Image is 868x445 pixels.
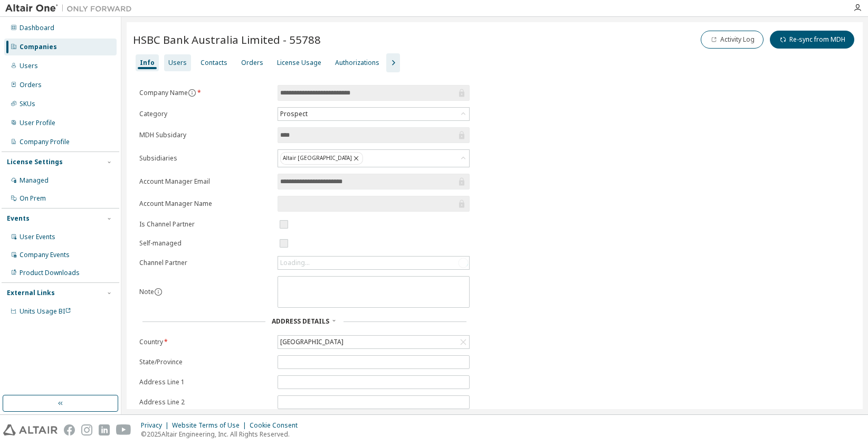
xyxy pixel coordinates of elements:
[81,424,92,435] img: instagram.svg
[272,317,329,326] span: Address Details
[278,108,469,120] div: Prospect
[141,430,304,439] p: © 2025 Altair Engineering, Inc. All Rights Reserved.
[3,424,58,435] img: altair_logo.svg
[20,100,35,108] div: SKUs
[20,24,54,32] div: Dashboard
[20,251,70,259] div: Company Events
[7,289,55,297] div: External Links
[20,233,55,241] div: User Events
[701,31,764,49] button: Activity Log
[280,259,310,267] div: Loading...
[99,424,110,435] img: linkedin.svg
[139,358,271,366] label: State/Province
[770,31,854,49] button: Re-sync from MDH
[20,81,42,89] div: Orders
[168,59,187,67] div: Users
[5,3,137,14] img: Altair One
[139,89,271,97] label: Company Name
[280,152,363,165] div: Altair [GEOGRAPHIC_DATA]
[20,138,70,146] div: Company Profile
[279,108,309,120] div: Prospect
[172,421,250,430] div: Website Terms of Use
[139,398,271,406] label: Address Line 2
[335,59,379,67] div: Authorizations
[278,257,469,269] div: Loading...
[139,287,154,296] label: Note
[141,421,172,430] div: Privacy
[116,424,131,435] img: youtube.svg
[277,59,321,67] div: License Usage
[139,378,271,386] label: Address Line 1
[139,200,271,208] label: Account Manager Name
[139,220,271,229] label: Is Channel Partner
[20,119,55,127] div: User Profile
[139,131,271,139] label: MDH Subsidary
[20,307,71,316] span: Units Usage BI
[154,288,163,296] button: information
[139,110,271,118] label: Category
[20,43,57,51] div: Companies
[278,336,469,348] div: [GEOGRAPHIC_DATA]
[241,59,263,67] div: Orders
[250,421,304,430] div: Cookie Consent
[20,176,49,185] div: Managed
[188,89,196,97] button: information
[20,269,80,277] div: Product Downloads
[139,259,271,267] label: Channel Partner
[139,154,271,163] label: Subsidiaries
[140,59,155,67] div: Info
[133,32,321,47] span: HSBC Bank Australia Limited - 55788
[201,59,227,67] div: Contacts
[64,424,75,435] img: facebook.svg
[279,336,345,348] div: [GEOGRAPHIC_DATA]
[139,338,271,346] label: Country
[7,214,30,223] div: Events
[7,158,63,166] div: License Settings
[278,150,469,167] div: Altair [GEOGRAPHIC_DATA]
[20,62,38,70] div: Users
[139,177,271,186] label: Account Manager Email
[20,194,46,203] div: On Prem
[139,239,271,248] label: Self-managed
